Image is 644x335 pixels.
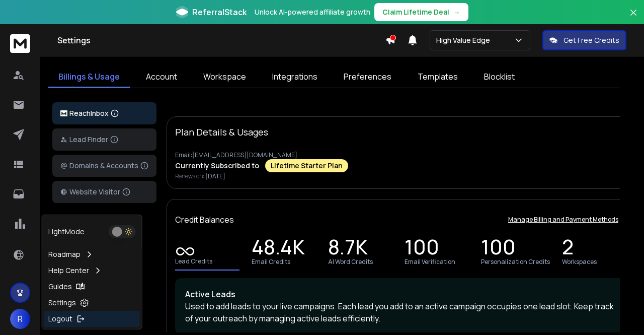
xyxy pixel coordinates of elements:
p: Email: [EMAIL_ADDRESS][DOMAIN_NAME] [175,151,626,159]
p: Renews on: [175,172,626,180]
p: Lead Credits [175,257,212,265]
span: [DATE] [205,172,225,180]
p: Light Mode [48,227,85,237]
a: Help Center [44,262,140,279]
p: Unlock AI-powered affiliate growth [255,7,370,17]
a: Settings [44,295,140,311]
p: Credit Balances [175,214,234,226]
a: Roadmap [44,246,140,262]
button: R [10,309,30,329]
p: Plan Details & Usages [175,125,268,139]
button: Close banner [627,6,640,30]
span: ReferralStack [192,6,247,18]
p: Settings [48,298,76,308]
p: AI Word Credits [328,258,373,266]
p: Help Center [48,265,89,276]
button: Get Free Credits [542,30,626,50]
p: Email Verification [405,258,455,266]
p: Logout [48,314,72,324]
a: Billings & Usage [48,66,130,88]
p: Manage Billing and Payment Methods [508,216,618,224]
div: Lifetime Starter Plan [265,159,348,172]
button: ReachInbox [52,102,156,124]
a: Blocklist [474,66,525,88]
span: → [453,7,460,17]
button: Claim Lifetime Deal→ [374,3,468,21]
p: Roadmap [48,249,80,259]
p: 100 [405,242,439,256]
a: Templates [408,66,468,88]
p: High Value Edge [436,35,494,45]
h1: Settings [57,34,385,46]
p: Guides [48,282,72,292]
p: Active Leads [185,288,616,300]
a: Workspace [193,66,256,88]
p: Used to add leads to your live campaigns. Each lead you add to an active campaign occupies one le... [185,300,616,324]
p: Currently Subscribed to [175,161,259,171]
a: Integrations [262,66,328,88]
button: Lead Finder [52,128,156,151]
p: 2 [562,242,574,256]
a: Preferences [334,66,401,88]
p: Get Free Credits [563,35,619,45]
button: Website Visitor [52,181,156,203]
p: 48.4K [252,242,305,256]
p: 8.7K [328,242,368,256]
p: Email Credits [252,258,290,266]
p: Personalization Credits [481,258,550,266]
a: Guides [44,279,140,295]
p: 100 [481,242,516,256]
a: Account [136,66,187,88]
img: logo [60,110,67,117]
p: Workspaces [562,258,597,266]
button: Domains & Accounts [52,155,156,177]
button: Manage Billing and Payment Methods [500,210,626,230]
